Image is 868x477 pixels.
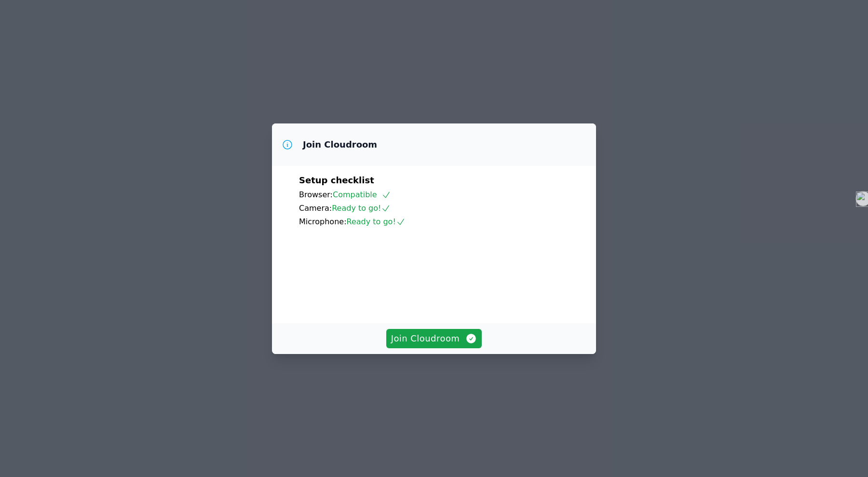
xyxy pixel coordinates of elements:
span: Ready to go! [347,217,406,226]
span: Compatible [333,190,391,199]
span: Setup checklist [299,175,374,185]
span: Ready to go! [332,204,391,213]
span: Camera: [299,204,332,213]
button: Join Cloudroom [386,329,482,348]
span: Join Cloudroom [391,332,477,345]
span: Browser: [299,190,333,199]
h3: Join Cloudroom [303,139,377,150]
span: Microphone: [299,217,347,226]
